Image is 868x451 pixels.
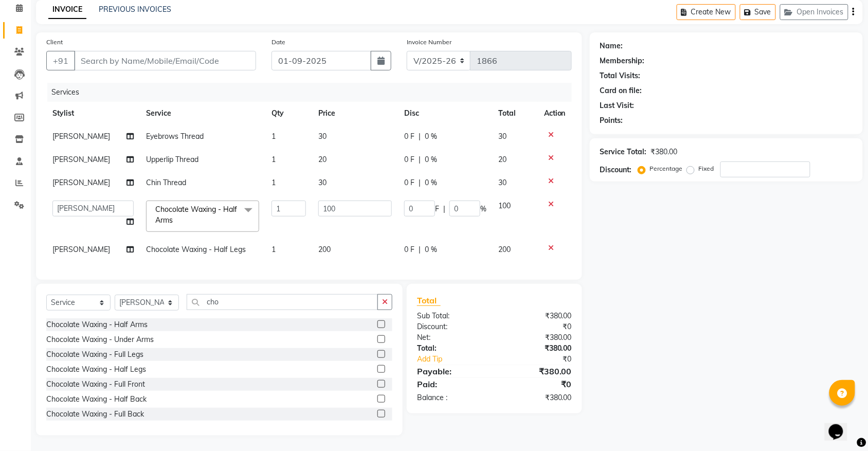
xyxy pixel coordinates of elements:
[600,147,647,157] div: Service Total:
[699,164,714,173] label: Fixed
[494,321,580,332] div: ₹0
[48,1,86,19] a: INVOICE
[46,51,75,70] button: +91
[46,364,146,375] div: Chocolate Waxing - Half Legs
[46,349,143,360] div: Chocolate Waxing - Full Legs
[494,392,580,403] div: ₹380.00
[409,343,495,354] div: Total:
[480,204,486,214] span: %
[677,4,736,20] button: Create New
[46,394,147,405] div: Chocolate Waxing - Half Back
[404,244,414,255] span: 0 F
[272,155,276,164] span: 1
[409,321,495,332] div: Discount:
[425,244,437,255] span: 0 %
[318,155,327,164] span: 20
[146,245,246,254] span: Chocolate Waxing - Half Legs
[52,132,110,141] span: [PERSON_NAME]
[99,5,171,14] a: PREVIOUS INVOICES
[499,155,507,164] span: 20
[651,147,678,157] div: ₹380.00
[312,102,398,125] th: Price
[272,245,276,254] span: 1
[419,177,421,188] span: |
[52,245,110,254] span: [PERSON_NAME]
[780,4,848,20] button: Open Invoices
[409,354,509,365] a: Add Tip
[398,102,493,125] th: Disc
[318,132,327,141] span: 30
[46,38,63,47] label: Client
[419,244,421,255] span: |
[417,295,441,306] span: Total
[272,132,276,141] span: 1
[155,205,237,225] span: Chocolate Waxing - Half Arms
[46,334,154,345] div: Chocolate Waxing - Under Arms
[419,131,421,142] span: |
[435,204,439,214] span: F
[494,311,580,321] div: ₹380.00
[272,38,285,47] label: Date
[404,131,414,142] span: 0 F
[425,154,437,165] span: 0 %
[494,343,580,354] div: ₹380.00
[419,154,421,165] span: |
[46,319,148,330] div: Chocolate Waxing - Half Arms
[318,178,327,187] span: 30
[600,56,645,66] div: Membership:
[46,409,144,420] div: Chocolate Waxing - Full Back
[499,178,507,187] span: 30
[146,132,204,141] span: Eyebrows Thread
[272,178,276,187] span: 1
[509,354,580,365] div: ₹0
[173,215,177,225] a: x
[650,164,683,173] label: Percentage
[74,51,256,70] input: Search by Name/Mobile/Email/Code
[47,83,580,102] div: Services
[538,102,572,125] th: Action
[187,294,378,310] input: Search or Scan
[494,365,580,377] div: ₹380.00
[494,378,580,390] div: ₹0
[409,378,495,390] div: Paid:
[600,100,635,111] div: Last Visit:
[443,204,445,214] span: |
[140,102,265,125] th: Service
[600,115,623,126] div: Points:
[499,201,511,210] span: 100
[600,41,623,51] div: Name:
[600,165,632,175] div: Discount:
[409,332,495,343] div: Net:
[52,155,110,164] span: [PERSON_NAME]
[600,85,642,96] div: Card on file:
[825,410,858,441] iframe: chat widget
[409,311,495,321] div: Sub Total:
[409,392,495,403] div: Balance :
[52,178,110,187] span: [PERSON_NAME]
[740,4,776,20] button: Save
[46,379,145,390] div: Chocolate Waxing - Full Front
[425,177,437,188] span: 0 %
[146,155,198,164] span: Upperlip Thread
[425,131,437,142] span: 0 %
[404,177,414,188] span: 0 F
[404,154,414,165] span: 0 F
[407,38,451,47] label: Invoice Number
[499,132,507,141] span: 30
[46,102,140,125] th: Stylist
[499,245,511,254] span: 200
[265,102,312,125] th: Qty
[494,332,580,343] div: ₹380.00
[493,102,538,125] th: Total
[600,70,641,81] div: Total Visits:
[146,178,186,187] span: Chin Thread
[409,365,495,377] div: Payable:
[318,245,331,254] span: 200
